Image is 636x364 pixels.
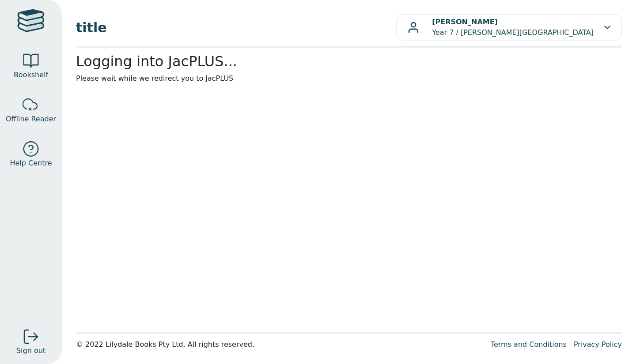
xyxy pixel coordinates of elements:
span: Offline Reader [6,114,56,124]
p: Year 7 / [PERSON_NAME][GEOGRAPHIC_DATA] [432,17,594,38]
button: [PERSON_NAME]Year 7 / [PERSON_NAME][GEOGRAPHIC_DATA] [396,14,622,41]
h2: Logging into JacPLUS... [76,53,622,70]
span: title [76,18,396,38]
div: © 2022 Lilydale Books Pty Ltd. All rights reserved. [76,339,484,350]
span: Bookshelf [14,70,48,80]
span: Sign out [16,345,45,356]
b: [PERSON_NAME] [432,18,498,26]
p: Please wait while we redirect you to JacPLUS [76,73,622,84]
a: Privacy Policy [574,340,622,349]
a: Terms and Conditions [491,340,567,349]
span: Help Centre [10,158,52,169]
